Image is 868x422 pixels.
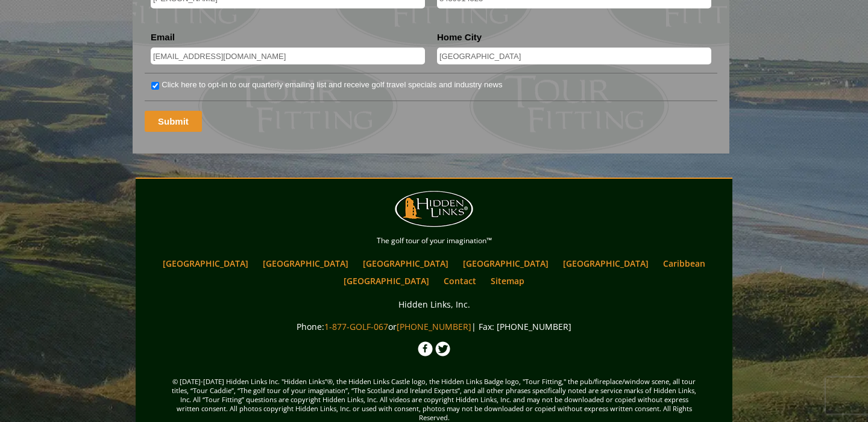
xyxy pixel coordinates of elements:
img: Twitter [435,341,450,356]
label: Email [151,31,175,43]
p: Phone: or | Fax: [PHONE_NUMBER] [139,319,729,334]
a: [GEOGRAPHIC_DATA] [557,255,655,272]
a: 1-877-GOLF-067 [324,321,388,332]
a: [PHONE_NUMBER] [397,321,471,332]
a: Sitemap [485,272,530,290]
input: Submit [145,111,202,132]
a: Contact [438,272,482,290]
p: The golf tour of your imagination™ [139,234,729,247]
p: Hidden Links, Inc. [139,297,729,312]
a: [GEOGRAPHIC_DATA] [457,255,555,272]
a: [GEOGRAPHIC_DATA] [338,272,435,290]
a: [GEOGRAPHIC_DATA] [257,255,354,272]
a: Caribbean [657,255,711,272]
img: Facebook [418,341,433,356]
label: Home City [437,31,482,43]
a: [GEOGRAPHIC_DATA] [157,255,254,272]
label: Click here to opt-in to our quarterly emailing list and receive golf travel specials and industry... [162,79,502,91]
a: [GEOGRAPHIC_DATA] [357,255,454,272]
